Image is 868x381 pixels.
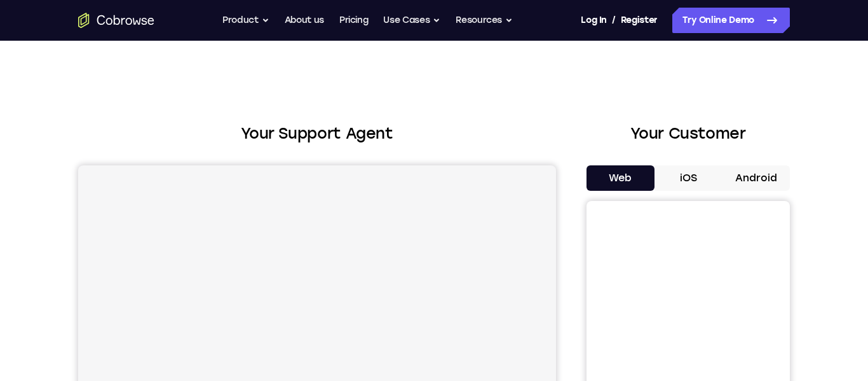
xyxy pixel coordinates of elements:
[339,8,369,33] a: Pricing
[654,165,722,191] button: iOS
[222,8,269,33] button: Product
[612,13,616,28] span: /
[621,8,658,33] a: Register
[383,8,440,33] button: Use Cases
[587,165,654,191] button: Web
[722,165,790,191] button: Android
[581,8,606,33] a: Log In
[672,8,790,33] a: Try Online Demo
[78,122,556,145] h2: Your Support Agent
[587,122,790,145] h2: Your Customer
[78,13,154,28] a: Go to the home page
[285,8,324,33] a: About us
[456,8,513,33] button: Resources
